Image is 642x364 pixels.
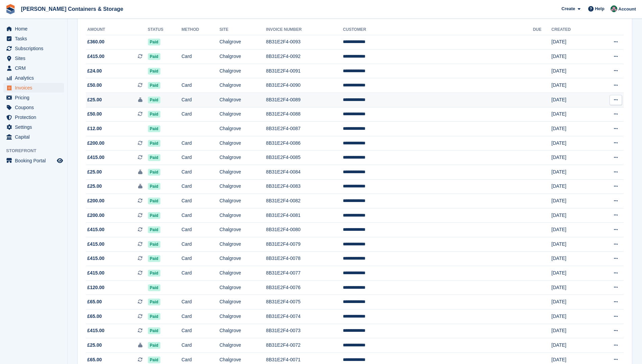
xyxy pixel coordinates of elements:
[266,194,343,208] td: 8B31E2F4-0082
[181,194,219,208] td: Card
[551,150,593,165] td: [DATE]
[87,212,105,219] span: £200.00
[15,113,56,122] span: Protection
[551,324,593,338] td: [DATE]
[3,113,64,122] a: menu
[148,111,160,118] span: Paid
[148,198,160,204] span: Paid
[219,24,266,35] th: Site
[266,179,343,194] td: 8B31E2F4-0083
[148,357,160,363] span: Paid
[266,165,343,180] td: 8B31E2F4-0084
[266,49,343,64] td: 8B31E2F4-0092
[148,97,160,103] span: Paid
[219,78,266,93] td: Chalgrove
[595,5,604,12] span: Help
[266,93,343,107] td: 8B31E2F4-0089
[551,194,593,208] td: [DATE]
[219,295,266,309] td: Chalgrove
[219,64,266,78] td: Chalgrove
[3,34,64,43] a: menu
[611,5,617,12] img: Julia Marcham
[148,169,160,176] span: Paid
[266,122,343,136] td: 8B31E2F4-0087
[181,338,219,353] td: Card
[266,280,343,295] td: 8B31E2F4-0076
[533,24,552,35] th: Due
[86,24,148,35] th: Amount
[266,208,343,223] td: 8B31E2F4-0081
[87,342,102,349] span: £25.00
[181,78,219,93] td: Card
[15,93,56,102] span: Pricing
[87,53,105,60] span: £415.00
[219,49,266,64] td: Chalgrove
[618,6,636,13] span: Account
[551,338,593,353] td: [DATE]
[551,237,593,252] td: [DATE]
[551,251,593,266] td: [DATE]
[219,150,266,165] td: Chalgrove
[15,63,56,73] span: CRM
[219,223,266,237] td: Chalgrove
[15,73,56,83] span: Analytics
[3,132,64,142] a: menu
[266,295,343,309] td: 8B31E2F4-0075
[87,38,105,45] span: £360.00
[3,24,64,34] a: menu
[551,136,593,150] td: [DATE]
[551,78,593,93] td: [DATE]
[219,107,266,122] td: Chalgrove
[148,270,160,277] span: Paid
[3,122,64,132] a: menu
[181,136,219,150] td: Card
[266,338,343,353] td: 8B31E2F4-0072
[181,208,219,223] td: Card
[148,68,160,75] span: Paid
[219,208,266,223] td: Chalgrove
[87,241,105,248] span: £415.00
[181,165,219,180] td: Card
[148,125,160,132] span: Paid
[181,251,219,266] td: Card
[551,35,593,49] td: [DATE]
[148,299,160,305] span: Paid
[219,280,266,295] td: Chalgrove
[181,237,219,252] td: Card
[3,156,64,165] a: menu
[551,122,593,136] td: [DATE]
[181,49,219,64] td: Card
[219,136,266,150] td: Chalgrove
[87,269,105,277] span: £415.00
[219,237,266,252] td: Chalgrove
[87,168,102,176] span: £25.00
[219,309,266,324] td: Chalgrove
[5,4,16,14] img: stora-icon-8386f47178a22dfd0bd8f6a31ec36ba5ce8667c1dd55bd0f319d3a0aa187defe.svg
[219,266,266,281] td: Chalgrove
[87,140,105,147] span: £200.00
[181,223,219,237] td: Card
[18,3,126,15] a: [PERSON_NAME] Containers & Storage
[148,212,160,219] span: Paid
[551,49,593,64] td: [DATE]
[87,96,102,103] span: £25.00
[551,93,593,107] td: [DATE]
[3,54,64,63] a: menu
[148,154,160,161] span: Paid
[3,83,64,93] a: menu
[148,24,182,35] th: Status
[551,295,593,309] td: [DATE]
[148,327,160,334] span: Paid
[3,44,64,53] a: menu
[219,122,266,136] td: Chalgrove
[15,54,56,63] span: Sites
[343,24,533,35] th: Customer
[15,132,56,142] span: Capital
[551,165,593,180] td: [DATE]
[219,93,266,107] td: Chalgrove
[181,107,219,122] td: Card
[6,147,67,154] span: Storefront
[181,179,219,194] td: Card
[148,342,160,349] span: Paid
[15,34,56,43] span: Tasks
